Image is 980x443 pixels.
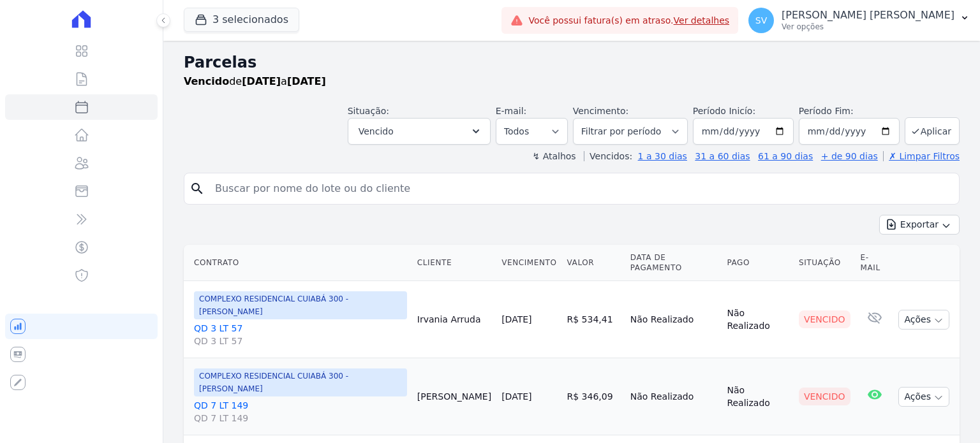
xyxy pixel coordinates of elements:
label: ↯ Atalhos [532,151,575,161]
a: QD 7 LT 149QD 7 LT 149 [194,399,407,425]
a: 61 a 90 dias [758,151,813,161]
th: Vencimento [496,245,561,281]
p: de a [184,74,326,89]
span: SV [755,16,767,25]
td: Não Realizado [722,358,794,435]
span: QD 7 LT 149 [194,412,407,425]
i: search [189,181,205,196]
button: Ações [898,387,949,407]
span: COMPLEXO RESIDENCIAL CUIABÁ 300 - [PERSON_NAME] [194,291,407,319]
th: Contrato [184,245,412,281]
span: COMPLEXO RESIDENCIAL CUIABÁ 300 - [PERSON_NAME] [194,368,407,396]
a: [DATE] [501,391,531,402]
strong: [DATE] [242,75,281,87]
div: Vencido [799,388,850,405]
label: Período Fim: [799,105,900,118]
button: Vencido [348,118,491,145]
label: Vencimento: [573,106,628,116]
p: [PERSON_NAME] [PERSON_NAME] [782,9,954,22]
td: Não Realizado [625,281,722,358]
a: + de 90 dias [821,151,878,161]
span: Você possui fatura(s) em atraso. [528,14,729,27]
span: QD 3 LT 57 [194,335,407,347]
strong: [DATE] [287,75,326,87]
label: Vencidos: [584,151,632,161]
td: Irvania Arruda [412,281,496,358]
td: R$ 534,41 [562,281,625,358]
th: Pago [722,245,794,281]
p: Ver opções [782,22,954,32]
button: Ações [898,310,949,330]
button: Aplicar [905,117,960,145]
th: Valor [562,245,625,281]
td: Não Realizado [625,358,722,435]
label: E-mail: [496,106,527,116]
a: Ver detalhes [674,15,730,25]
button: Exportar [879,215,960,235]
th: Situação [794,245,856,281]
th: E-mail [856,245,894,281]
div: Vencido [799,310,850,328]
input: Buscar por nome do lote ou do cliente [207,176,954,201]
td: [PERSON_NAME] [412,358,496,435]
label: Situação: [348,106,389,116]
a: QD 3 LT 57QD 3 LT 57 [194,322,407,347]
th: Data de Pagamento [625,245,722,281]
button: 3 selecionados [184,8,299,32]
a: 31 a 60 dias [695,151,750,161]
a: 1 a 30 dias [638,151,687,161]
a: ✗ Limpar Filtros [883,151,960,161]
span: Vencido [359,124,394,139]
strong: Vencido [184,75,229,87]
td: R$ 346,09 [562,358,625,435]
button: SV [PERSON_NAME] [PERSON_NAME] Ver opções [738,3,980,38]
h2: Parcelas [184,51,960,74]
td: Não Realizado [722,281,794,358]
label: Período Inicío: [693,106,755,116]
a: [DATE] [501,314,531,324]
